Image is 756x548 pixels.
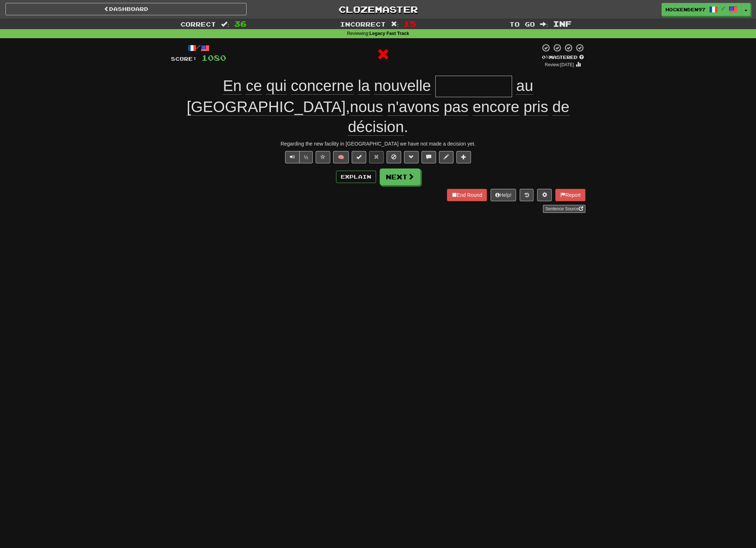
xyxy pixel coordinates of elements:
[369,31,409,36] strong: Legacy Fast Track
[350,98,383,116] span: nous
[524,98,548,116] span: pris
[266,77,287,95] span: qui
[374,77,431,95] span: nouvelle
[540,21,548,27] span: :
[447,189,487,201] button: End Round
[552,98,569,116] span: de
[391,21,399,27] span: :
[358,77,370,95] span: la
[520,189,533,201] button: Round history (alt+y)
[333,151,349,163] button: 🧠
[171,43,226,52] div: /
[387,98,439,116] span: n'avons
[721,6,725,11] span: /
[516,77,533,95] span: au
[223,77,241,95] span: En
[661,3,741,16] a: hockenden97 /
[340,20,386,28] span: Incorrect
[201,53,226,62] span: 1080
[316,151,330,163] button: Favorite sentence (alt+f)
[387,151,401,163] button: Ignore sentence (alt+i)
[284,151,313,163] div: Text-to-speech controls
[444,98,468,116] span: pas
[456,151,471,163] button: Add to collection (alt+a)
[285,151,300,163] button: Play sentence audio (ctl+space)
[665,6,705,13] span: hockenden97
[380,168,420,185] button: Next
[171,56,197,62] span: Score:
[221,21,229,27] span: :
[234,19,247,28] span: 36
[291,77,354,95] span: concerne
[336,171,376,183] button: Explain
[369,151,384,163] button: Reset to 0% Mastered (alt+r)
[180,20,216,28] span: Correct
[5,3,247,15] a: Dashboard
[246,77,262,95] span: ce
[553,19,572,28] span: Inf
[439,151,453,163] button: Edit sentence (alt+d)
[555,189,585,201] button: Report
[352,151,366,163] button: Set this sentence to 100% Mastered (alt+m)
[421,151,436,163] button: Discuss sentence (alt+u)
[472,98,519,116] span: encore
[509,20,535,28] span: To go
[540,54,585,61] div: Mastered
[257,3,499,16] a: Clozemaster
[187,77,569,136] span: , .
[187,98,345,116] span: [GEOGRAPHIC_DATA]
[299,151,313,163] button: ½
[171,140,585,147] div: Regarding the new facility in [GEOGRAPHIC_DATA] we have not made a decision yet.
[545,62,574,67] small: Review: [DATE]
[542,54,549,60] span: 0 %
[491,189,516,201] button: Help!
[404,151,419,163] button: Grammar (alt+g)
[348,118,404,136] span: décision
[404,19,416,28] span: 15
[543,205,585,213] a: Sentence Source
